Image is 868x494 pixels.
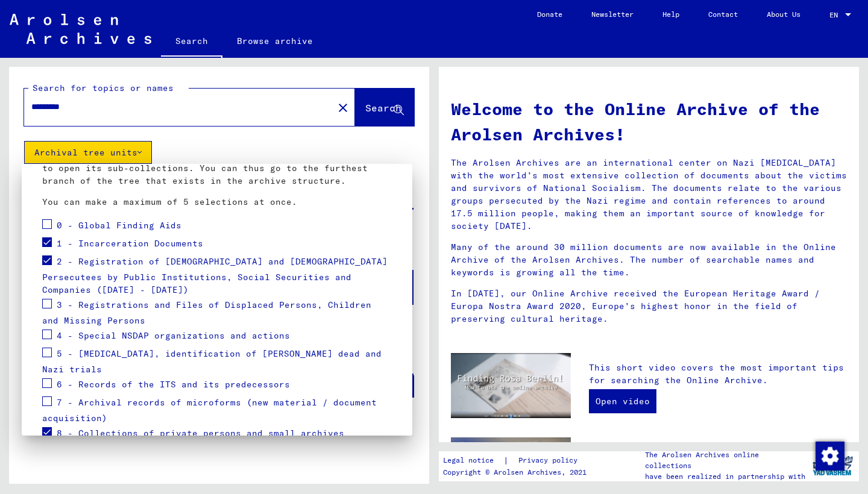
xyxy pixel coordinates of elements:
[42,299,371,327] span: 3 - Registrations and Files of Displaced Persons, Children and Missing Persons
[57,379,290,390] span: 6 - Records of the ITS and its predecessors
[42,196,392,208] p: You can make a maximum of 5 selections at once.
[816,442,844,471] img: Change consent
[57,428,344,439] span: 8 - Collections of private persons and small archives
[42,397,377,424] span: 7 - Archival records of microforms (new material / document acquisition)
[42,256,388,296] span: 2 - Registration of [DEMOGRAPHIC_DATA] and [DEMOGRAPHIC_DATA] Persecutees by Public Institutions,...
[42,348,382,375] span: 5 - [MEDICAL_DATA], identification of [PERSON_NAME] dead and Nazi trials
[57,220,181,231] span: 0 - Global Finding Aids
[57,238,203,249] span: 1 - Incarceration Documents
[57,330,290,341] span: 4 - Special NSDAP organizations and actions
